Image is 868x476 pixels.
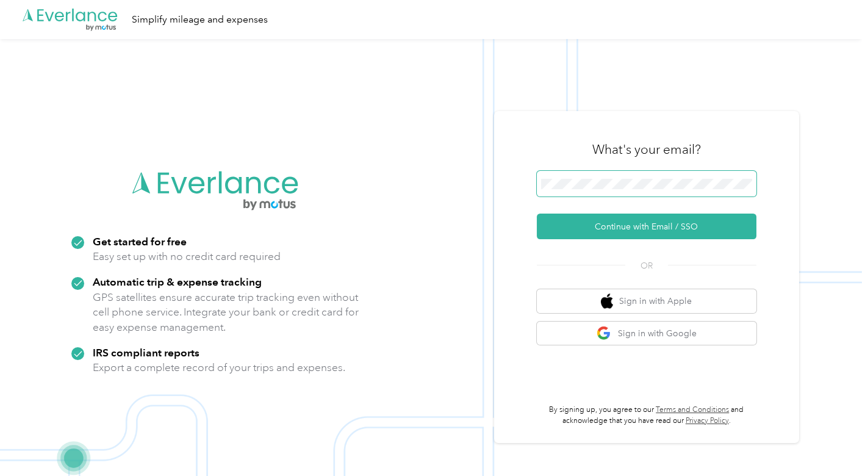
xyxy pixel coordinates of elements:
div: Simplify mileage and expenses [132,12,268,27]
strong: Automatic trip & expense tracking [93,275,262,288]
a: Terms and Conditions [656,405,729,414]
h3: What's your email? [592,141,701,158]
strong: Get started for free [93,235,187,248]
p: Export a complete record of your trips and expenses. [93,360,345,375]
strong: IRS compliant reports [93,346,199,359]
a: Privacy Policy [686,416,729,425]
p: By signing up, you agree to our and acknowledge that you have read our . [537,405,756,426]
button: Continue with Email / SSO [537,214,756,239]
button: google logoSign in with Google [537,322,756,345]
p: GPS satellites ensure accurate trip tracking even without cell phone service. Integrate your bank... [93,290,359,335]
img: google logo [597,326,612,341]
span: OR [625,259,668,272]
p: Easy set up with no credit card required [93,249,281,264]
img: apple logo [601,294,613,309]
button: apple logoSign in with Apple [537,289,756,313]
